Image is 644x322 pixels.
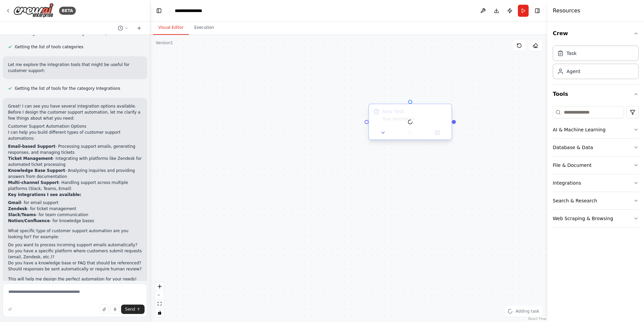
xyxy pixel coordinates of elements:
li: - Integrating with platforms like Zendesk for automated ticket processing [8,155,142,168]
p: Let me explore the integration tools that might be useful for customer support: [8,62,142,74]
div: Agent [567,68,580,75]
button: Hide left sidebar [154,6,164,15]
button: Hide right sidebar [533,6,542,15]
div: Web Scraping & Browsing [553,215,613,222]
button: Integrations [553,174,639,192]
button: fit view [155,300,164,308]
button: Tools [553,85,639,104]
p: This will help me design the perfect automation for your needs! [8,276,142,282]
nav: breadcrumb [175,7,209,14]
button: Web Scraping & Browsing [553,210,639,227]
button: Execution [189,21,219,35]
button: toggle interactivity [155,308,164,317]
li: - for email support [8,200,142,206]
button: Click to speak your automation idea [110,305,120,314]
button: File & Document [553,156,639,174]
strong: Knowledge Base Support [8,168,65,173]
div: Integrations [553,180,581,186]
strong: Notion/Confluence [8,218,50,223]
span: Getting the list of tools for the category Integrations [15,86,120,91]
button: Upload files [100,305,109,314]
div: Search & Research [553,197,597,204]
button: Start a new chat [134,24,145,32]
div: AI & Machine Learning [553,126,605,133]
li: - for ticket management [8,206,142,212]
button: Improve this prompt [5,305,15,314]
strong: Ticket Management [8,156,53,161]
strong: Multi-channel Support [8,180,59,185]
li: Do you have a knowledge base or FAQ that should be referenced? [8,260,142,266]
div: Tools [553,104,639,233]
img: Logo [13,3,54,18]
div: React Flow controls [155,282,164,317]
button: AI & Machine Learning [553,121,639,138]
div: Version 1 [156,40,173,46]
li: Do you want to process incoming support emails automatically? [8,242,142,248]
button: Switch to previous chat [115,24,131,32]
li: Do you have a specific platform where customers submit requests (email, Zendesk, etc.)? [8,248,142,260]
button: Crew [553,24,639,43]
span: Send [125,307,135,312]
div: File & Document [553,162,592,169]
li: - for knowledge bases [8,218,142,224]
p: Great! I can see you have several integration options available. Before I design the customer sup... [8,103,142,121]
li: - Processing support emails, generating responses, and managing tickets [8,143,142,155]
strong: Zendesk [8,206,27,211]
div: New TaskTask description [368,105,452,141]
strong: Gmail [8,200,21,205]
strong: Slack/Teams [8,212,36,217]
div: BETA [59,7,76,15]
strong: Key integrations I see available: [8,192,82,197]
div: Task [567,50,577,57]
li: - for team communication [8,212,142,218]
li: Should responses be sent automatically or require human review? [8,266,142,272]
h4: Resources [553,7,580,15]
button: Database & Data [553,139,639,156]
li: - Handling support across multiple platforms (Slack, Teams, Email) [8,180,142,192]
h2: Customer Support Automation Options [8,123,142,129]
li: - Analyzing inquiries and providing answers from documentation [8,168,142,180]
div: Database & Data [553,144,593,151]
p: I can help you build different types of customer support automations: [8,129,142,141]
div: Crew [553,43,639,84]
button: Visual Editor [153,21,189,35]
a: React Flow attribution [528,317,546,321]
span: Adding task [516,309,539,314]
span: Getting the list of tools categories [15,44,83,50]
p: What specific type of customer support automation are you looking for? For example: [8,228,142,240]
strong: Email-based Support [8,144,55,149]
button: zoom out [155,291,164,300]
button: Search & Research [553,192,639,209]
button: Send [121,305,145,314]
button: zoom in [155,282,164,291]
